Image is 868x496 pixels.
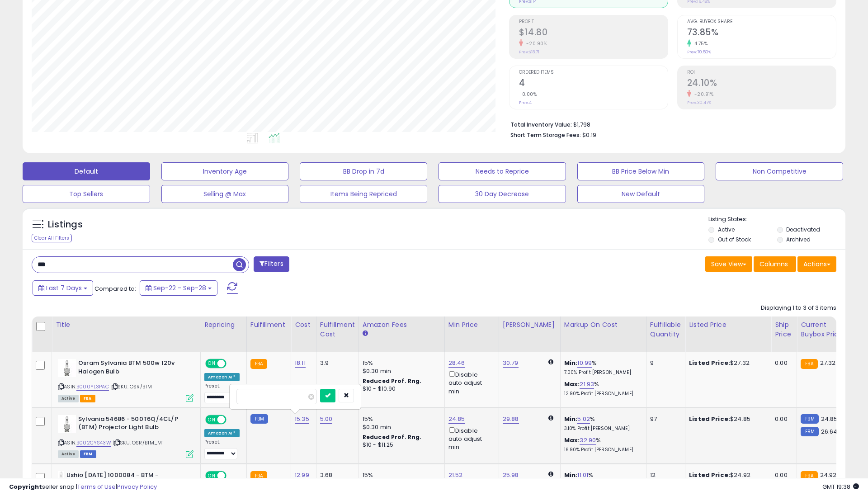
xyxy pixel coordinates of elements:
[503,415,519,424] a: 29.88
[718,226,735,233] label: Active
[689,359,764,367] div: $27.32
[801,320,847,339] div: Current Buybox Price
[650,320,681,339] div: Fulfillable Quantity
[689,320,767,330] div: Listed Price
[204,429,240,437] div: Amazon AI *
[577,185,705,203] button: New Default
[153,283,206,293] span: Sep-22 - Sep-28
[564,391,639,397] p: 12.90% Profit [PERSON_NAME]
[821,415,838,423] span: 24.85
[295,359,306,368] a: 18.11
[32,234,72,242] div: Clear All Filters
[548,359,553,365] i: Calculated using Dynamic Max Price.
[448,425,492,452] div: Disable auto adjust min
[33,280,93,296] button: Last 7 Days
[564,415,578,423] b: Min:
[691,91,714,98] small: -20.91%
[564,447,639,453] p: 16.90% Profit [PERSON_NAME]
[56,320,197,330] div: Title
[564,369,639,376] p: 7.00% Profit [PERSON_NAME]
[76,383,109,391] a: B000YL3PAC
[708,215,845,224] p: Listing States:
[797,256,836,272] button: Actions
[523,40,547,47] small: -20.90%
[225,360,240,368] span: OFF
[320,415,333,424] a: 5.00
[510,131,581,139] b: Short Term Storage Fees:
[58,359,193,401] div: ASIN:
[9,482,42,491] strong: Copyright
[161,185,289,203] button: Selling @ Max
[820,359,836,367] span: 27.32
[204,320,243,330] div: Repricing
[564,436,580,444] b: Max:
[94,284,136,293] span: Compared to:
[510,118,830,129] li: $1,798
[775,415,790,423] div: 0.00
[250,359,267,369] small: FBA
[650,415,678,423] div: 97
[320,359,352,367] div: 3.9
[689,415,764,423] div: $24.85
[801,414,818,424] small: FBM
[510,121,572,128] b: Total Inventory Value:
[689,415,730,423] b: Listed Price:
[225,416,240,423] span: OFF
[204,439,240,459] div: Preset:
[320,320,355,339] div: Fulfillment Cost
[503,359,519,368] a: 30.79
[519,91,537,98] small: 0.00%
[113,439,164,446] span: | SKU: OSR/BTM_M1
[363,359,438,367] div: 15%
[691,40,708,47] small: 4.75%
[519,100,532,105] small: Prev: 4
[560,316,646,352] th: The percentage added to the cost of goods (COGS) that forms the calculator for Min & Max prices.
[9,483,157,491] div: seller snap | |
[48,218,83,231] h5: Listings
[775,359,790,367] div: 0.00
[716,162,843,180] button: Non Competitive
[363,367,438,375] div: $0.30 min
[363,320,441,330] div: Amazon Fees
[718,236,751,243] label: Out of Stock
[687,100,711,105] small: Prev: 30.47%
[519,19,668,24] span: Profit
[76,439,111,447] a: B002CYS43W
[687,49,711,55] small: Prev: 70.50%
[80,450,96,458] span: FBM
[822,482,859,491] span: 2025-10-6 19:38 GMT
[300,162,427,180] button: BB Drop in 7d
[577,415,590,424] a: 5.02
[564,436,639,453] div: %
[564,320,642,330] div: Markup on Cost
[519,78,668,90] h2: 4
[46,283,82,293] span: Last 7 Days
[580,436,596,445] a: 32.90
[519,49,539,55] small: Prev: $18.71
[582,131,596,139] span: $0.19
[687,27,836,39] h2: 73.85%
[250,320,287,330] div: Fulfillment
[577,162,705,180] button: BB Price Below Min
[650,359,678,367] div: 9
[363,423,438,431] div: $0.30 min
[564,380,639,397] div: %
[295,415,309,424] a: 15.35
[564,425,639,432] p: 3.10% Profit [PERSON_NAME]
[519,27,668,39] h2: $14.80
[250,414,268,424] small: FBM
[687,70,836,75] span: ROI
[58,415,193,457] div: ASIN:
[58,415,76,433] img: 31-nGNJsQ9L._SL40_.jpg
[687,19,836,24] span: Avg. Buybox Share
[503,320,557,330] div: [PERSON_NAME]
[448,369,492,396] div: Disable auto adjust min
[58,395,79,402] span: All listings currently available for purchase on Amazon
[687,78,836,90] h2: 24.10%
[77,482,116,491] a: Terms of Use
[759,260,788,269] span: Columns
[78,415,188,434] b: Sylvania 54686 - 500T6Q/4CL/P (BTM) Projector Light Bulb
[761,304,836,312] div: Displaying 1 to 3 of 3 items
[705,256,752,272] button: Save View
[754,256,796,272] button: Columns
